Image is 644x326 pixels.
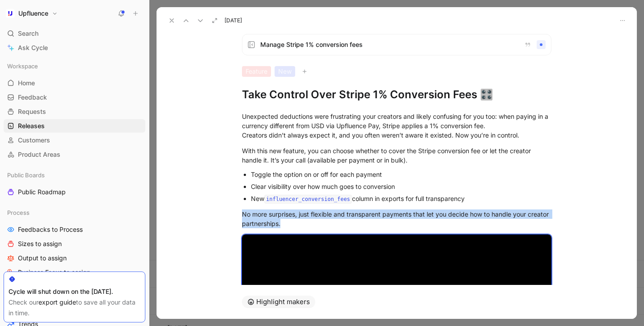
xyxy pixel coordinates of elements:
a: Home [4,76,145,90]
img: Upfluence [6,9,15,18]
span: [DATE] [225,17,242,24]
a: Feedbacks to Process [4,223,145,236]
a: Business Focus to assign [4,266,145,279]
span: Feedbacks to Process [18,225,83,234]
div: Check our to save all your data in time. [8,297,140,318]
span: Public Boards [7,171,45,180]
div: With this new feature, you can choose whether to cover the Stripe conversion fee or let the creat... [242,146,551,165]
a: Public Roadmap [4,185,145,199]
span: Output to assign [18,254,67,263]
a: Output to assign [4,251,145,265]
div: FeatureNew [242,66,551,77]
div: Unexpected deductions were frustrating your creators and likely confusing for you too: when payin... [242,112,551,140]
span: Feedback [18,93,47,102]
h1: Take Control Over Stripe 1% Conversion Fees 🎛️ [242,88,551,102]
div: Cycle will shut down on the [DATE]. [8,286,140,297]
span: Search [18,28,38,39]
span: Home [18,79,35,88]
span: Process [7,208,30,217]
span: Workspace [7,62,38,71]
a: Customers [4,134,145,147]
div: New [275,66,295,77]
div: Process [4,206,145,219]
span: Public Roadmap [18,188,66,196]
span: Sizes to assign [18,239,62,248]
span: Manage Stripe 1% conversion fees [260,39,517,50]
div: No more surprises, just flexible and transparent payments that let you decide how to handle your ... [242,209,551,228]
a: Ask Cycle [4,41,145,54]
div: New column in exports for full transparency [251,194,551,205]
a: Sizes to assign [4,237,145,251]
span: Requests [18,107,46,116]
button: UpfluenceUpfluence [4,7,60,20]
div: Clear visibility over how much goes to conversion [251,182,551,191]
a: Requests [4,105,145,118]
a: Releases [4,119,145,133]
button: Highlight makers [242,296,315,308]
div: ProcessFeedbacks to ProcessSizes to assignOutput to assignBusiness Focus to assign [4,206,145,279]
div: Search [4,27,145,40]
a: export guide [38,298,76,306]
span: Business Focus to assign [18,268,90,277]
span: Releases [18,121,45,130]
a: Feedback [4,91,145,104]
div: Feature [242,66,271,77]
span: Ask Cycle [18,42,48,53]
code: influencer_conversion_fees [264,195,352,204]
h1: Upfluence [18,9,48,17]
div: Public Boards [4,168,145,182]
div: Workspace [4,59,145,73]
div: Public BoardsPublic Roadmap [4,168,145,199]
a: Product Areas [4,148,145,161]
div: Toggle the option on or off for each payment [251,170,551,179]
span: Product Areas [18,150,60,159]
span: Customers [18,136,50,145]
